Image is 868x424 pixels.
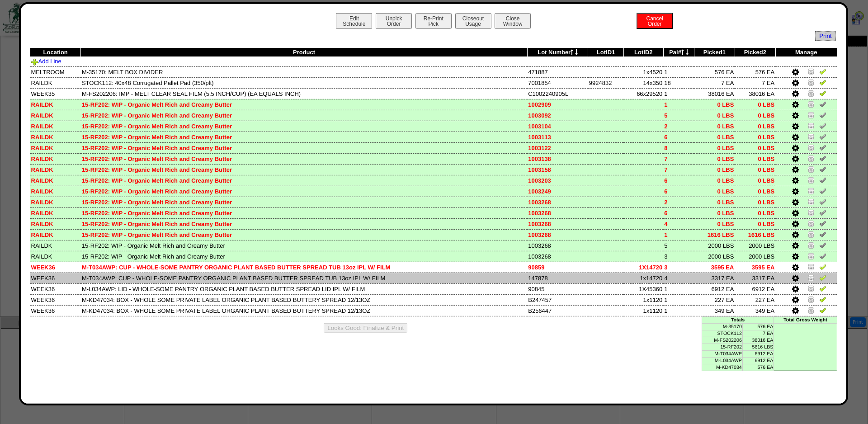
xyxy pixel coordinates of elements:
[735,88,775,99] td: 38016 EA
[775,48,837,57] th: Manage
[30,77,81,88] td: RAILDK
[30,240,81,251] td: RAILDK
[81,197,527,207] td: 15-RF202: WIP - Organic Melt Rich and Creamy Butter
[819,187,826,194] img: Un-Verify Pick
[694,207,735,218] td: 0 LBS
[694,197,735,207] td: 0 LBS
[623,262,663,273] td: 1X14720
[637,13,673,29] button: CancelOrder
[735,164,775,175] td: 0 LBS
[30,110,81,121] td: RAILDK
[663,273,694,283] td: 4
[735,175,775,186] td: 0 LBS
[663,48,694,57] th: Pal#
[742,337,774,344] td: 38016 EA
[694,153,735,164] td: 0 LBS
[30,283,81,294] td: WEEK36
[30,142,81,153] td: RAILDK
[81,240,527,251] td: 15-RF202: WIP - Organic Melt Rich and Creamy Butter
[735,262,775,273] td: 3595 EA
[694,88,735,99] td: 38016 EA
[30,273,81,283] td: WEEK36
[663,164,694,175] td: 7
[527,262,588,273] td: 90859
[663,66,694,77] td: 1
[694,110,735,121] td: 0 LBS
[81,66,527,77] td: M-35170: MELT BOX DIVIDER
[735,66,775,77] td: 576 EA
[30,175,81,186] td: RAILDK
[623,48,663,57] th: LotID2
[774,316,837,323] td: Total Gross Weight
[527,305,588,316] td: B256447
[527,66,588,77] td: 471887
[527,175,588,186] td: 1003203
[819,176,826,184] img: Un-Verify Pick
[81,294,527,305] td: M-KD47034: BOX - WHOLE SOME PRIVATE LABEL ORGANIC PLANT BASED BUTTERY SPREAD 12/13OZ
[819,79,826,86] img: Verify Pick
[663,218,694,229] td: 4
[694,218,735,229] td: 0 LBS
[30,229,81,240] td: RAILDK
[742,357,774,364] td: 6912 EA
[819,296,826,303] img: Verify Pick
[31,58,61,65] a: Add Line
[527,229,588,240] td: 1003268
[81,305,527,316] td: M-KD47034: BOX - WHOLE SOME PRIVATE LABEL ORGANIC PLANT BASED BUTTERY SPREAD 12/13OZ
[807,274,815,281] img: Zero Item and Verify
[702,350,742,357] td: M-T034AWP
[30,197,81,207] td: RAILDK
[742,364,774,371] td: 576 EA
[702,337,742,344] td: M-FS202206
[819,231,826,238] img: Un-Verify Pick
[663,283,694,294] td: 1
[663,142,694,153] td: 8
[663,305,694,316] td: 1
[30,164,81,175] td: RAILDK
[527,218,588,229] td: 1003268
[527,121,588,132] td: 1003104
[81,142,527,153] td: 15-RF202: WIP - Organic Melt Rich and Creamy Butter
[527,48,588,57] th: Lot Number
[815,31,835,41] span: Print
[735,186,775,197] td: 0 LBS
[694,48,735,57] th: Picked1
[324,323,407,333] button: Looks Good: Finalize & Print
[30,121,81,132] td: RAILDK
[694,251,735,262] td: 2000 LBS
[694,121,735,132] td: 0 LBS
[807,68,815,75] img: Zero Item and Verify
[663,132,694,142] td: 6
[30,262,81,273] td: WEEK36
[663,197,694,207] td: 2
[735,121,775,132] td: 0 LBS
[819,133,826,140] img: Un-Verify Pick
[663,99,694,110] td: 1
[694,175,735,186] td: 0 LBS
[694,305,735,316] td: 349 EA
[81,99,527,110] td: 15-RF202: WIP - Organic Melt Rich and Creamy Butter
[663,88,694,99] td: 1
[807,252,815,259] img: Zero Item and Verify
[527,207,588,218] td: 1003268
[663,262,694,273] td: 3
[807,79,815,86] img: Zero Item and Verify
[81,229,527,240] td: 15-RF202: WIP - Organic Melt Rich and Creamy Butter
[819,165,826,173] img: Un-Verify Pick
[527,240,588,251] td: 1003268
[807,187,815,194] img: Zero Item and Verify
[623,283,663,294] td: 1X45360
[623,77,663,88] td: 14x350
[819,241,826,249] img: Un-Verify Pick
[694,240,735,251] td: 2000 LBS
[819,252,826,259] img: Un-Verify Pick
[527,77,588,88] td: 7001854
[735,142,775,153] td: 0 LBS
[819,111,826,118] img: Un-Verify Pick
[694,77,735,88] td: 7 EA
[819,68,826,75] img: Verify Pick
[702,330,742,337] td: STOCK112
[735,294,775,305] td: 227 EA
[735,305,775,316] td: 349 EA
[623,305,663,316] td: 1x1120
